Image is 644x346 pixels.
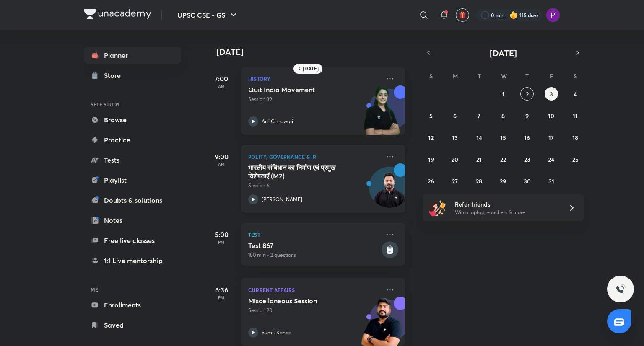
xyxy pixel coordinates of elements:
[574,90,577,98] abbr: October 4, 2025
[84,47,181,64] a: Planner
[548,155,554,163] abbr: October 24, 2025
[248,297,353,305] h5: Miscellaneous Session
[569,131,582,144] button: October 18, 2025
[615,284,626,294] img: ttu
[572,155,579,163] abbr: October 25, 2025
[520,87,534,101] button: October 2, 2025
[84,297,181,313] a: Enrollments
[501,72,507,80] abbr: Wednesday
[525,112,529,120] abbr: October 9, 2025
[473,131,486,144] button: October 14, 2025
[205,74,238,84] h5: 7:00
[545,152,558,166] button: October 24, 2025
[84,97,181,111] h6: SELF STUDY
[545,131,558,144] button: October 17, 2025
[359,85,405,143] img: unacademy
[262,196,302,203] p: [PERSON_NAME]
[84,192,181,209] a: Doubts & solutions
[448,152,462,166] button: October 20, 2025
[545,174,558,188] button: October 31, 2025
[248,285,380,295] p: Current Affairs
[248,307,380,314] p: Session 20
[496,109,510,122] button: October 8, 2025
[569,87,582,101] button: October 4, 2025
[524,155,530,163] abbr: October 23, 2025
[569,152,582,166] button: October 25, 2025
[84,317,181,333] a: Saved
[262,329,291,336] p: Sumit Konde
[205,162,238,167] p: AM
[545,109,558,122] button: October 10, 2025
[496,87,510,101] button: October 1, 2025
[262,118,293,125] p: Arti Chhawari
[524,134,530,142] abbr: October 16, 2025
[546,8,560,22] img: Preeti Pandey
[248,85,353,94] h5: Quit India Movement
[573,112,578,120] abbr: October 11, 2025
[520,152,534,166] button: October 23, 2025
[84,9,151,19] img: Company Logo
[303,65,319,72] h6: [DATE]
[84,252,181,269] a: 1:1 Live mentorship
[455,200,558,209] h6: Refer friends
[548,112,554,120] abbr: October 10, 2025
[502,90,504,98] abbr: October 1, 2025
[501,112,505,120] abbr: October 8, 2025
[459,11,466,19] img: avatar
[84,152,181,168] a: Tests
[500,155,506,163] abbr: October 22, 2025
[424,131,438,144] button: October 12, 2025
[548,134,554,142] abbr: October 17, 2025
[248,230,380,240] p: Test
[455,209,558,216] p: Win a laptop, vouchers & more
[104,70,126,80] div: Store
[424,174,438,188] button: October 26, 2025
[205,285,238,295] h5: 6:36
[456,8,469,22] button: avatar
[473,174,486,188] button: October 28, 2025
[248,74,380,84] p: History
[520,174,534,188] button: October 30, 2025
[248,182,380,189] p: Session 6
[424,109,438,122] button: October 5, 2025
[84,132,181,148] a: Practice
[490,47,517,59] span: [DATE]
[84,9,151,21] a: Company Logo
[84,172,181,188] a: Playlist
[545,87,558,101] button: October 3, 2025
[569,109,582,122] button: October 11, 2025
[84,111,181,128] a: Browse
[84,282,181,297] h6: ME
[84,232,181,249] a: Free live classes
[452,177,458,185] abbr: October 27, 2025
[84,212,181,229] a: Notes
[448,109,462,122] button: October 6, 2025
[448,131,462,144] button: October 13, 2025
[574,72,577,80] abbr: Saturday
[429,72,433,80] abbr: Sunday
[500,177,506,185] abbr: October 29, 2025
[572,134,578,142] abbr: October 18, 2025
[84,67,181,84] a: Store
[248,241,380,250] h5: Test 867
[496,152,510,166] button: October 22, 2025
[496,174,510,188] button: October 29, 2025
[496,131,510,144] button: October 15, 2025
[216,47,413,57] h4: [DATE]
[205,295,238,300] p: PM
[500,134,506,142] abbr: October 15, 2025
[172,7,244,23] button: UPSC CSE - GS
[520,131,534,144] button: October 16, 2025
[428,134,434,142] abbr: October 12, 2025
[453,72,458,80] abbr: Monday
[369,171,410,212] img: Avatar
[424,152,438,166] button: October 19, 2025
[473,109,486,122] button: October 7, 2025
[429,199,446,216] img: referral
[509,11,518,19] img: streak
[248,152,380,162] p: Polity, Governance & IR
[476,155,482,163] abbr: October 21, 2025
[205,240,238,245] p: PM
[478,112,480,120] abbr: October 7, 2025
[434,47,572,59] button: [DATE]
